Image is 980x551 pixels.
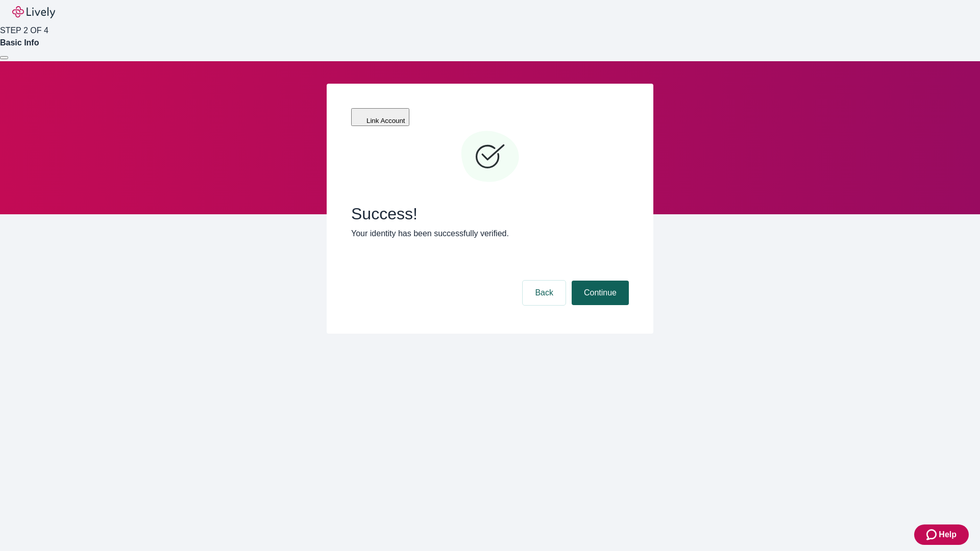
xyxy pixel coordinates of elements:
span: Success! [351,204,629,223]
svg: Checkmark icon [459,127,521,188]
p: Your identity has been successfully verified. [351,228,629,240]
img: Lively [12,6,55,18]
span: Help [939,529,957,541]
button: Link Account [351,108,409,126]
button: Continue [572,281,629,305]
button: Zendesk support iconHelp [914,524,969,545]
svg: Zendesk support icon [926,529,939,541]
button: Back [523,281,566,305]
